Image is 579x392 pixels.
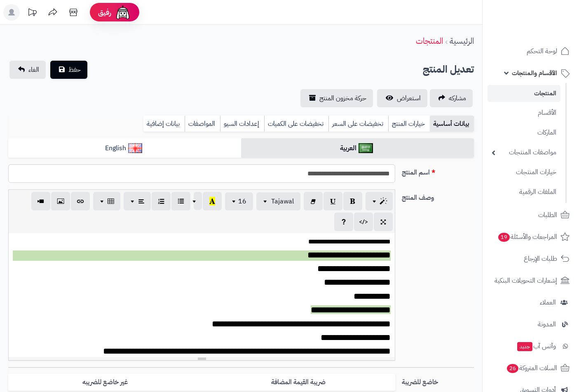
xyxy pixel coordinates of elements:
[498,233,510,242] span: 19
[523,23,571,40] img: logo-2.png
[300,89,373,107] a: حركة مخزون المنتج
[238,196,246,206] span: 16
[488,85,560,102] a: المنتجات
[488,293,574,312] a: العملاء
[8,374,202,391] label: غير خاضع للضريبه
[220,116,264,132] a: إعدادات السيو
[488,41,574,61] a: لوحة التحكم
[506,362,557,374] span: السلات المتروكة
[430,89,473,107] a: مشاركه
[516,340,556,352] span: وآتس آب
[28,65,39,75] span: الغاء
[524,253,557,264] span: طلبات الإرجاع
[202,374,395,391] label: ضريبة القيمة المضافة
[271,196,294,206] span: Tajawal
[328,116,388,132] a: تخفيضات على السعر
[507,364,518,373] span: 26
[488,183,560,201] a: الملفات الرقمية
[488,358,574,378] a: السلات المتروكة26
[488,336,574,356] a: وآتس آبجديد
[495,275,557,286] span: إشعارات التحويلات البنكية
[488,104,560,122] a: الأقسام
[399,164,477,177] label: اسم المنتج
[512,67,557,79] span: الأقسام والمنتجات
[517,342,532,351] span: جديد
[264,116,328,132] a: تخفيضات على الكميات
[68,65,81,75] span: حفظ
[399,189,477,203] label: وصف المنتج
[9,61,46,79] a: الغاء
[377,89,427,107] a: استعراض
[143,116,185,132] a: بيانات إضافية
[388,116,430,132] a: خيارات المنتج
[449,93,466,103] span: مشاركه
[8,138,241,158] a: English
[488,124,560,142] a: الماركات
[98,7,111,17] span: رفيق
[488,205,574,225] a: الطلبات
[416,35,443,47] a: المنتجات
[50,61,87,79] button: حفظ
[359,143,373,153] img: العربية
[538,319,556,330] span: المدونة
[430,116,474,132] a: بيانات أساسية
[423,61,474,78] h2: تعديل المنتج
[22,4,42,23] a: تحديثات المنصة
[115,4,131,21] img: ai-face.png
[241,138,474,158] a: العربية
[450,35,474,47] a: الرئيسية
[128,143,143,153] img: English
[488,227,574,247] a: المراجعات والأسئلة19
[185,116,220,132] a: المواصفات
[399,374,477,387] label: خاضع للضريبة
[488,163,560,181] a: خيارات المنتجات
[527,45,557,57] span: لوحة التحكم
[256,192,300,210] button: Tajawal
[488,144,560,161] a: مواصفات المنتجات
[319,93,366,103] span: حركة مخزون المنتج
[497,231,557,243] span: المراجعات والأسئلة
[488,271,574,290] a: إشعارات التحويلات البنكية
[488,314,574,334] a: المدونة
[225,192,253,210] button: 16
[538,209,557,221] span: الطلبات
[488,249,574,269] a: طلبات الإرجاع
[397,93,421,103] span: استعراض
[540,297,556,308] span: العملاء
